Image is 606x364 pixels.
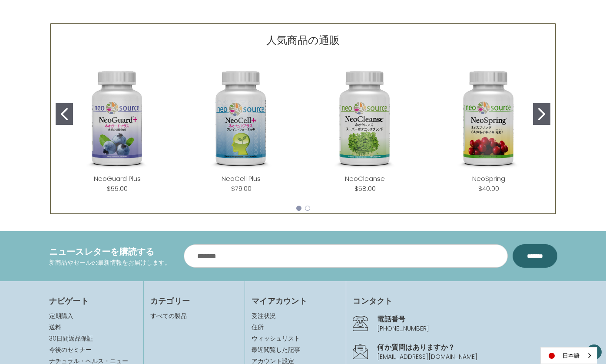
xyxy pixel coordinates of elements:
h4: コンタクト [353,295,557,307]
h4: カテゴリー [150,295,238,307]
h4: ニュースレターを購読する [49,245,171,258]
a: ウィッシュリスト [252,334,339,343]
a: 住所 [252,323,339,332]
a: 今後のセミナー [49,345,92,354]
div: NeoCell Plus [179,57,303,200]
div: NeoSpring [427,57,551,200]
a: 受注状況 [252,312,339,321]
img: NeoSpring [434,64,544,174]
button: Go to slide 2 [305,206,310,211]
a: NeoCleanse [345,174,385,183]
a: 30日間返品保証 [49,334,93,343]
button: Go to slide 2 [533,103,550,125]
h4: ナビゲート [49,295,137,307]
a: すべての製品 [150,312,187,320]
img: NeoCell Plus [186,64,296,174]
div: Language [540,347,597,364]
img: NeoGuard Plus [63,64,172,174]
a: 日本語 [541,348,597,364]
div: NeoCleanse [303,57,427,200]
aside: Language selected: 日本語 [540,347,597,364]
p: 人気商品の通販 [266,33,340,48]
div: $40.00 [478,184,499,193]
a: NeoCell Plus [222,174,261,183]
h4: 何か質問はありますか？ [377,342,557,352]
h4: マイアカウント [252,295,339,307]
img: NeoCleanse [310,64,420,174]
a: NeoSpring [472,174,505,183]
button: Go to slide 1 [296,206,301,211]
a: [EMAIL_ADDRESS][DOMAIN_NAME] [377,352,477,361]
h4: 電話番号 [377,314,557,324]
a: 定期購入 [49,312,73,320]
a: NeoGuard Plus [94,174,141,183]
div: $79.00 [231,184,252,193]
div: NeoGuard Plus [56,57,179,200]
a: 送料 [49,323,61,331]
div: $58.00 [354,184,376,193]
a: [PHONE_NUMBER] [377,324,429,333]
a: 最近閲覧した記事 [252,345,339,354]
button: Go to slide 1 [56,103,73,125]
p: 新商品やセールの最新情報をお届けします。 [49,258,171,267]
div: $55.00 [107,184,128,193]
